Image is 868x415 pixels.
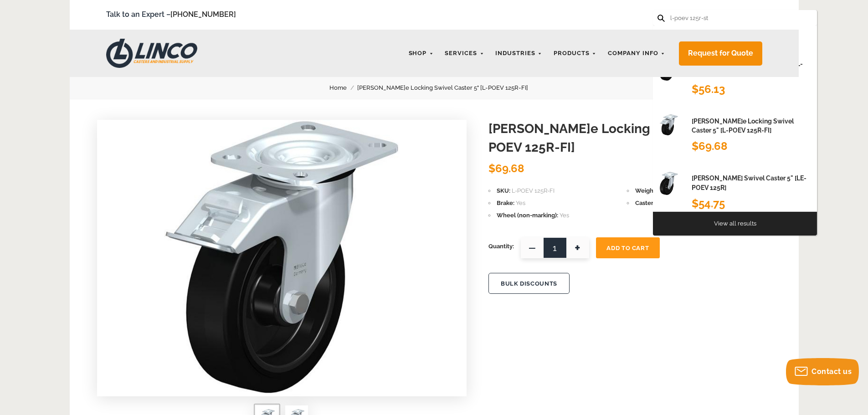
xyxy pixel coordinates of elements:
[606,245,649,251] span: Add To Cart
[488,162,524,175] span: $69.68
[512,187,555,194] span: L-POEV 125R-FI
[714,220,756,227] a: View all results
[653,26,817,50] div: Product Results
[560,212,569,219] span: Yes
[491,45,547,62] a: Industries
[669,10,750,26] input: Search
[497,200,514,206] span: Brake
[758,8,761,15] span: 0
[521,237,544,258] span: —
[679,41,762,66] a: Request for Quote
[488,237,514,256] span: Quantity
[516,200,525,206] span: Yes
[106,9,236,21] span: Talk to an Expert –
[488,120,771,157] h1: [PERSON_NAME]e Locking Swivel Caster 5" [L-POEV 125R-FI]
[692,139,728,153] span: $69.68
[566,237,589,258] span: +
[497,187,510,194] span: SKU
[164,120,400,393] img: https://i.ibb.co/jWCbrdn/L-POEV-125-R-FI-008300-jpg-breite500.jpg
[635,187,657,194] span: Weight
[549,45,601,62] a: Products
[440,45,488,62] a: Services
[692,174,810,192] h1: [PERSON_NAME] Swivel Caster 5" [LE-POEV 125R]
[357,83,539,93] a: [PERSON_NAME]e Locking Swivel Caster 5" [L-POEV 125R-FI]
[596,237,660,258] button: Add To Cart
[653,108,817,165] a: https://i.ibb.co/jWCbrdn/L-POEV-125-R-FI-008300-jpg-breite500.jpg [PERSON_NAME]e Locking Swivel C...
[170,10,236,19] a: [PHONE_NUMBER]
[692,82,725,96] span: $56.13
[635,200,670,206] span: Caster Type
[329,83,357,93] a: Home
[812,367,852,376] span: Contact us
[106,39,197,68] img: LINCO CASTERS & INDUSTRIAL SUPPLY
[692,117,810,135] h1: [PERSON_NAME]e Locking Swivel Caster 5" [L-POEV 125R-FI]
[653,164,817,222] a: https://i.ibb.co/rkr0KtX/LE-POEV-125-R-320739-jpg-breite500.jpg [PERSON_NAME] Swivel Caster 5" [L...
[603,45,670,62] a: Company Info
[653,50,817,108] a: https://i.ibb.co/ZX02XC0/L-POEV-125-R-043018-jpg-breite500.jpg [PERSON_NAME] Swivel Caster 5" [L-...
[497,212,558,219] span: Wheel (non-marking)
[692,197,725,210] span: $54.75
[749,9,762,20] a: 0
[488,273,570,294] button: BULK DISCOUNTS
[404,45,438,62] a: Shop
[786,358,859,385] button: Contact us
